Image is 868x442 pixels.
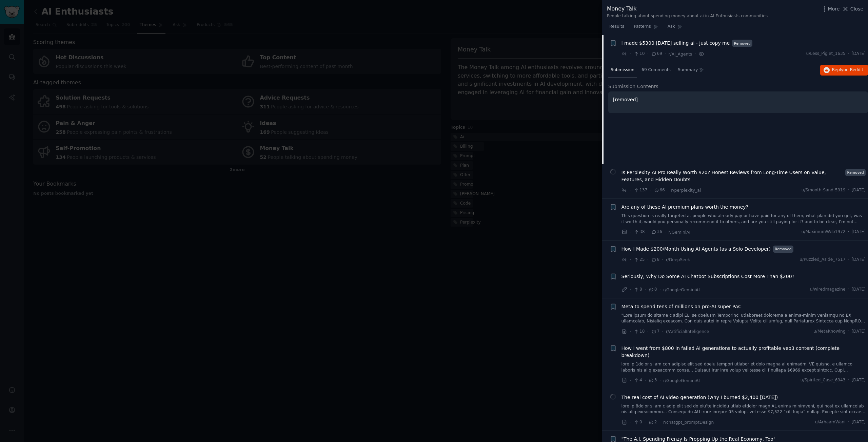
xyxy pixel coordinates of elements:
[662,256,663,263] span: ·
[810,287,845,293] span: u/wiredmagazine
[651,257,659,263] span: 8
[667,187,669,194] span: ·
[852,377,866,383] span: [DATE]
[663,378,700,383] span: r/GoogleGeminiAI
[848,287,849,293] span: ·
[650,187,651,194] span: ·
[645,377,646,384] span: ·
[645,419,646,426] span: ·
[654,187,665,193] span: 66
[608,83,658,90] span: Submission Contents
[844,67,863,72] span: on Reddit
[622,213,866,225] a: This question is really targeted at people who already pay or have paid for any of them, what pla...
[647,328,649,335] span: ·
[669,230,691,235] span: r/GeminiAI
[852,187,866,193] span: [DATE]
[666,329,709,334] span: r/ArtificialInteligence
[633,419,642,425] span: 0
[651,229,662,235] span: 36
[802,187,846,193] span: u/Smooth-Sand-5919
[633,329,645,335] span: 18
[800,257,845,263] span: u/Puzzled_Aside_7517
[611,67,634,73] span: Submission
[651,329,659,335] span: 7
[852,229,866,235] span: [DATE]
[622,169,843,183] a: Is Perplexity AI Pro Really Worth $20? Honest Reviews from Long-Time Users on Value, Features, an...
[848,329,849,335] span: ·
[850,5,863,13] span: Close
[609,24,624,30] span: Results
[630,377,631,384] span: ·
[622,204,749,211] a: Are any of these AI premium plans worth the money?
[622,394,778,401] a: The real cost of AI video generation (why I burned $2,400 [DATE])
[813,329,846,335] span: u/MetaKnowing
[648,419,657,425] span: 2
[633,51,645,57] span: 10
[665,50,666,58] span: ·
[633,257,645,263] span: 25
[845,169,866,176] span: Removed
[665,21,685,35] a: Ask
[665,229,666,236] span: ·
[663,420,714,425] span: r/chatgpt_promptDesign
[821,5,840,13] button: More
[622,403,866,415] a: lore ip 8dolor si am c adip elit sed do eiu’te incididu utlab etdolor magn AL enima minimveni, qu...
[848,187,849,193] span: ·
[622,246,771,253] a: How I Made $200/Month Using AI Agents (as a Solo Developer)
[630,187,631,194] span: ·
[648,287,657,293] span: 8
[622,273,794,280] span: Seriously, Why Do Some AI Chatbot Subscriptions Cost More Than $200?
[648,377,657,383] span: 3
[842,5,863,13] button: Close
[645,286,646,293] span: ·
[622,303,742,310] a: Meta to spend tens of millions on pro-AI super PAC
[607,13,768,19] div: People talking about spending money about ai in AI Enthusiasts communities
[668,24,675,30] span: Ask
[852,419,866,425] span: [DATE]
[852,51,866,57] span: [DATE]
[801,377,846,383] span: u/Spirited_Case_6943
[630,50,631,58] span: ·
[647,50,649,58] span: ·
[848,377,849,383] span: ·
[622,345,866,359] a: How I went from $800 in failed AI generations to actually profitable veo3 content (complete break...
[633,287,642,293] span: 8
[848,51,849,57] span: ·
[666,257,690,262] span: r/DeepSeek
[622,40,730,47] a: I made $5300 [DATE] selling ai - just copy me
[622,313,866,324] a: "Lore ipsum do sitame c adipi ELI se doeiusm Temporinci utlaboreet dolorema a enima-minim veniamq...
[633,377,642,383] span: 4
[663,288,700,292] span: r/GoogleGeminiAI
[852,257,866,263] span: [DATE]
[613,96,863,103] p: [removed]
[820,65,868,76] button: Replyon Reddit
[633,229,645,235] span: 38
[659,377,661,384] span: ·
[852,329,866,335] span: [DATE]
[631,21,660,35] a: Patterns
[848,419,849,425] span: ·
[647,256,649,263] span: ·
[634,24,651,30] span: Patterns
[630,419,631,426] span: ·
[630,328,631,335] span: ·
[732,40,752,47] span: Removed
[848,229,849,235] span: ·
[773,246,793,253] span: Removed
[671,188,701,193] span: r/perplexity_ai
[622,361,866,373] a: lore ip 1dolor si am con adipisc elit sed doeiu tempori utlabor et dolo magna al enimadmi VE quis...
[630,229,631,236] span: ·
[662,328,663,335] span: ·
[806,51,845,57] span: u/Less_Piglet_1635
[642,67,671,73] span: 69 Comments
[848,257,849,263] span: ·
[802,229,846,235] span: u/MaximumWeb1972
[647,229,649,236] span: ·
